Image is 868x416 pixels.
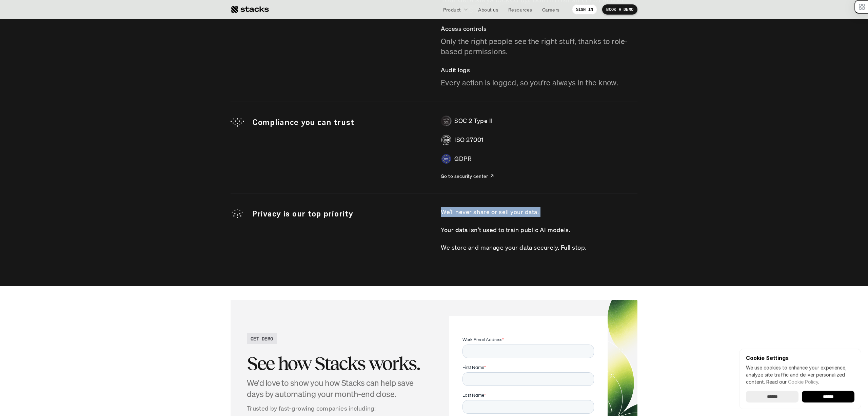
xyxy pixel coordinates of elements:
[478,6,498,13] p: About us
[441,172,494,180] a: Go to security center
[542,6,560,13] p: Careers
[576,7,593,12] p: SIGN IN
[474,3,502,16] a: About us
[454,116,493,126] p: SOC 2 Type II
[454,135,484,145] p: ISO 27001
[441,172,488,180] p: Go to security center
[441,225,570,235] p: Your data isn’t used to train public AI models.
[443,6,461,13] p: Product
[504,3,536,16] a: Resources
[788,379,818,385] a: Cookie Policy
[572,4,597,15] a: SIGN IN
[508,6,532,13] p: Resources
[746,364,854,386] p: We use cookies to enhance your experience, analyze site traffic and deliver personalized content.
[80,157,110,162] a: Privacy Policy
[441,78,637,88] p: Every action is logged, so you’re always in the know.
[746,355,854,361] p: Cookie Settings
[247,403,429,413] p: Trusted by fast-growing companies including:
[441,243,586,252] p: We store and manage your data securely. Full stop.
[441,207,539,217] p: We’ll never share or sell your data.
[602,4,637,15] a: BOOK A DEMO
[441,65,637,75] p: Audit logs
[247,353,429,374] h2: See how Stacks works.
[441,24,637,34] p: Access controls
[454,154,472,164] p: GDPR
[538,3,564,16] a: Careers
[247,377,429,400] h4: We'd love to show you how Stacks can help save days by automating your month-end close.
[252,117,427,128] p: Compliance you can trust
[251,335,273,342] h2: GET DEMO
[606,7,633,12] p: BOOK A DEMO
[252,208,427,220] p: Privacy is our top priority
[441,36,637,57] p: Only the right people see the right stuff, thanks to role-based permissions.
[766,379,819,385] span: Read our .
